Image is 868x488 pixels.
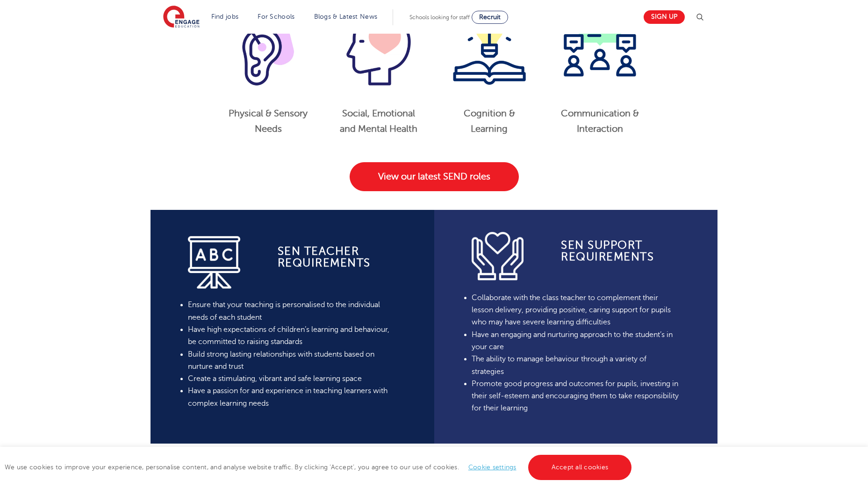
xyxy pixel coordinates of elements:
li: Build strong lasting relationships with students based on nurture and trust [188,348,396,373]
a: Accept all cookies [528,455,632,480]
span: Have a passion for and experience in teaching learners with complex learning needs [188,387,387,408]
strong: Physical & Sensory Needs [229,108,308,134]
b: SEn Support Requirements [561,239,654,263]
a: View our latest SEND roles [350,162,519,191]
li: Have an engaging and nurturing approach to the student’s in your care [472,329,680,353]
strong: Communication & Interaction [561,108,639,134]
strong: Social, Emotional and Mental Health [340,108,417,134]
a: Sign up [644,10,685,24]
span: Create a stimulating, vibrant and safe learning space [188,374,362,383]
a: Find jobs [211,13,239,20]
a: For Schools [258,13,294,20]
li: The ability to manage behaviour through a variety of strategies [472,353,680,378]
strong: SEN Teacher requirements [278,245,371,269]
a: Recruit [472,11,508,24]
span: We use cookies to improve your experience, personalise content, and analyse website traffic. By c... [5,464,634,471]
span: Schools looking for staff [409,14,470,21]
li: Promote good progress and outcomes for pupils, investing in their self-esteem and encouraging the... [472,378,680,415]
li: Collaborate with the class teacher to complement their lesson delivery, providing positive, carin... [472,292,680,329]
a: Blogs & Latest News [314,13,378,20]
a: Cookie settings [468,464,516,471]
img: Engage Education [163,6,200,29]
span: Ensure that your teaching is personalised to the individual needs of each student [188,301,380,322]
strong: Cognition & Learning [464,108,515,134]
span: Recruit [479,14,501,21]
span: Have high expectations of children’s learning and behaviour, be committed to raising standards [188,325,389,346]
